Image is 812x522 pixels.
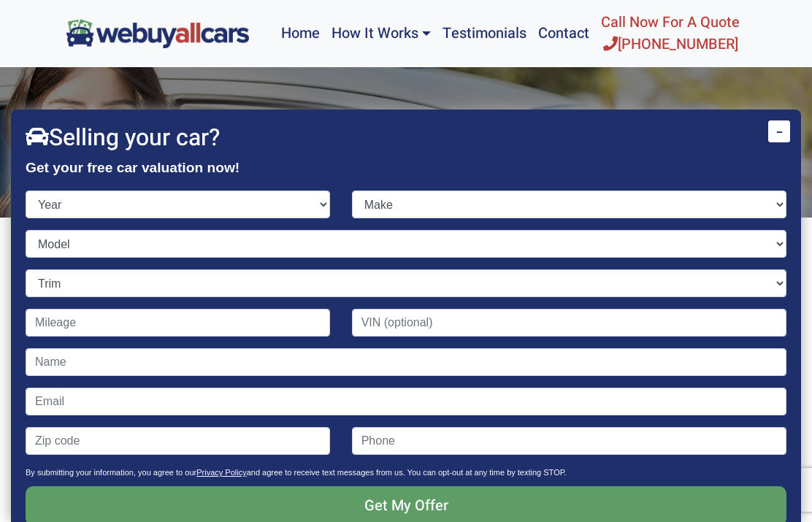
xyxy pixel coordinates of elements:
a: Testimonials [437,6,532,61]
a: How It Works [326,6,437,61]
a: Call Now For A Quote[PHONE_NUMBER] [595,6,746,61]
strong: Get your free car valuation now! [26,160,240,175]
input: Zip code [26,427,330,455]
input: Name [26,348,786,376]
h2: Selling your car? [26,124,786,152]
p: By submitting your information, you agree to our and agree to receive text messages from us. You ... [26,467,786,486]
a: Home [275,6,326,61]
input: VIN (optional) [352,309,786,337]
img: We Buy All Cars in NJ logo [66,19,249,47]
input: Email [26,388,786,415]
a: Privacy Policy [196,468,246,477]
input: Mileage [26,309,330,337]
a: Contact [532,6,595,61]
input: Phone [352,427,786,455]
